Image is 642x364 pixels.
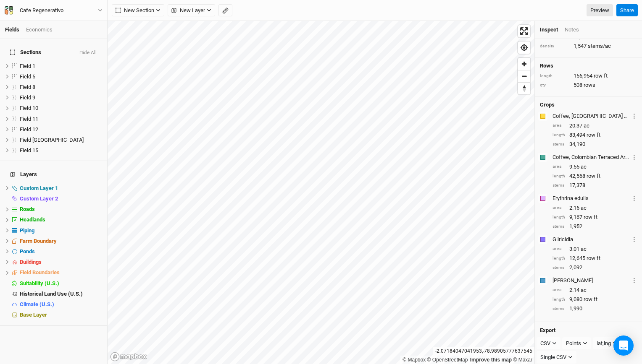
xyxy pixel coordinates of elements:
span: Roads [20,206,35,212]
div: 12,645 [553,255,637,262]
span: row ft [584,296,597,303]
button: Crop Usage [631,111,637,121]
button: Zoom out [518,70,530,82]
button: Cafe Regenerativo [4,6,103,15]
div: CSV [540,339,550,348]
div: 9,080 [553,296,637,303]
div: Field Boundaries [20,269,102,276]
div: length [553,214,565,221]
span: ac [581,204,587,212]
a: Mapbox logo [110,352,147,361]
button: Zoom in [518,58,530,70]
span: Headlands [20,216,45,223]
h4: Layers [5,166,102,183]
div: Coffee, Colombian Terraced Arrabica [553,153,630,161]
span: Sections [10,49,41,56]
div: Piping [20,227,102,234]
span: row ft [587,172,600,180]
div: 1,547 [540,42,637,50]
div: area [553,246,565,252]
button: New Section [112,4,164,17]
div: Field 9 [20,94,102,101]
span: Find my location [518,42,530,54]
span: row ft [594,72,608,80]
button: Shortcut: M [218,4,232,17]
div: Roads [20,206,102,213]
div: Field 10 [20,105,102,112]
span: Suitability (U.S.) [20,280,59,286]
button: Crop Usage [631,193,637,203]
div: Custom Layer 1 [20,185,102,192]
div: 2.14 [553,286,637,294]
div: 9,167 [553,213,637,221]
div: Field 1 [20,63,102,70]
div: 508 [540,81,637,89]
div: 20.37 [553,122,637,130]
div: length [553,173,565,179]
div: Inga [553,277,630,284]
div: stems [553,182,565,189]
span: Field 12 [20,126,38,133]
div: stems [553,306,565,312]
div: length [553,255,565,262]
div: Economics [26,26,53,34]
a: OpenStreetMap [427,357,468,363]
span: Field 8 [20,84,35,90]
h4: Export [540,327,637,334]
div: length [553,132,565,138]
span: Climate (U.S.) [20,301,54,307]
span: rows [584,81,595,89]
span: Field 15 [20,147,38,153]
button: CSV [537,337,560,350]
div: density [540,43,569,49]
span: Field Boundaries [20,269,60,276]
span: Reset bearing to north [518,83,530,94]
div: Headlands [20,216,102,223]
div: Farm Boundary [20,238,102,244]
span: Enter fullscreen [518,25,530,37]
span: Field 10 [20,105,38,111]
div: 2,092 [553,264,637,271]
div: length [540,73,569,79]
span: row ft [587,131,600,139]
div: Field 13 Headland Field [20,137,102,143]
div: Notes [565,26,579,34]
div: stems [553,141,565,148]
div: Field 8 [20,84,102,91]
div: Inspect [540,26,558,34]
button: lat,lng [593,337,621,350]
div: 1,990 [553,305,637,312]
span: Custom Layer 2 [20,195,58,202]
button: Crop Usage [631,276,637,285]
button: Single CSV [537,351,576,364]
div: 83,494 [553,131,637,139]
button: Hide All [79,50,97,56]
div: Suitability (U.S.) [20,280,102,287]
div: 34,190 [553,140,637,148]
span: Piping [20,227,34,234]
div: Climate (U.S.) [20,301,102,308]
span: ac [584,122,589,130]
button: New Layer [168,4,215,17]
div: Field 15 [20,147,102,154]
span: Custom Layer 1 [20,185,58,191]
div: Points [566,339,581,348]
button: Reset bearing to north [518,82,530,94]
canvas: Map [108,21,534,364]
h4: Rows [540,62,637,69]
button: Crop Usage [631,234,637,244]
div: qty [540,82,569,88]
span: New Layer [171,6,205,15]
div: Gliricidia [553,236,630,243]
div: Erythrina edulis [553,195,630,202]
div: Coffee, Brazil Mechanized Arabica [553,112,630,120]
div: Field 11 [20,116,102,122]
div: 42,568 [553,172,637,180]
h4: Crops [540,101,555,108]
div: 1,952 [553,223,637,230]
div: Custom Layer 2 [20,195,102,202]
span: stems/ac [588,42,611,50]
div: Field 12 [20,126,102,133]
span: Historical Land Use (U.S.) [20,291,83,297]
div: 17,378 [553,182,637,189]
